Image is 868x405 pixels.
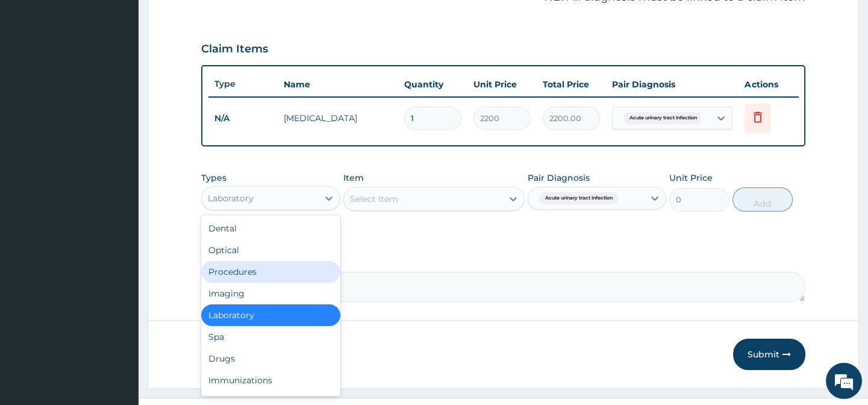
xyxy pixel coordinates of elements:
th: Total Price [537,72,606,96]
button: Submit [733,339,805,370]
label: Pair Diagnosis [528,172,590,184]
div: Spa [201,326,340,348]
div: Procedures [201,261,340,283]
th: Quantity [398,72,467,96]
textarea: Type your message and hit 'Enter' [6,274,229,316]
img: d_794563401_company_1708531726252_794563401 [22,60,49,90]
div: Optical [201,239,340,261]
div: Minimize live chat window [198,6,226,35]
label: Types [201,173,226,183]
label: Item [343,172,364,184]
div: Dental [201,218,340,239]
div: Select Item [350,193,398,205]
div: Imaging [201,283,340,304]
div: Immunizations [201,369,340,391]
td: N/A [208,107,278,130]
td: [MEDICAL_DATA] [278,106,398,130]
th: Name [278,72,398,96]
th: Actions [738,72,799,96]
span: Acute urinary tract infection [623,112,703,124]
div: Laboratory [208,192,254,204]
span: Acute urinary tract infection [539,192,619,204]
label: Comment [201,255,805,265]
th: Unit Price [467,72,537,96]
th: Type [208,73,278,95]
h3: Claim Items [201,43,268,56]
span: We're online! [70,124,166,246]
th: Pair Diagnosis [606,72,738,96]
div: Laboratory [201,304,340,326]
div: Chat with us now [63,67,202,83]
div: Drugs [201,348,340,369]
button: Add [732,187,793,212]
label: Unit Price [669,172,713,184]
